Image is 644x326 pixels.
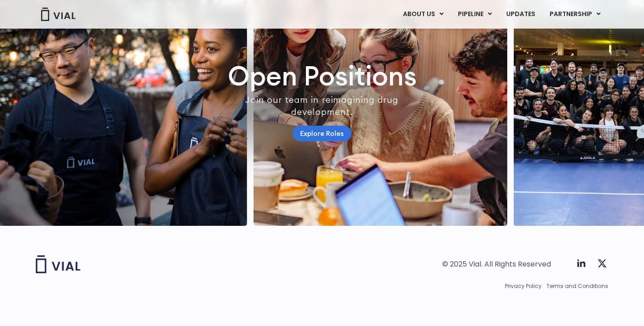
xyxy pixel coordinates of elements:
[505,282,542,290] a: Privacy Policy
[292,126,352,141] a: Explore Roles
[396,7,450,22] a: ABOUT USMenu Toggle
[542,7,608,22] a: PARTNERSHIPMenu Toggle
[40,8,76,21] img: Vial Logo
[499,7,542,22] a: UPDATES
[547,282,608,290] a: Terms and Conditions
[451,7,499,22] a: PIPELINEMenu Toggle
[442,259,551,269] div: © 2025 Vial. All Rights Reserved
[36,255,80,273] img: Vial logo wih "Vial" spelled out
